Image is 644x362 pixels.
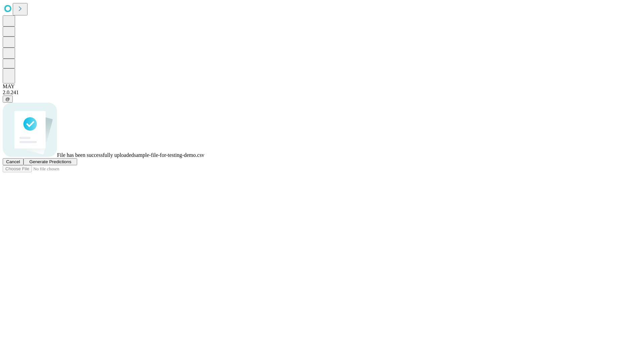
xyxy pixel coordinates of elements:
span: Generate Predictions [29,159,71,164]
div: 2.0.241 [3,89,641,96]
button: Generate Predictions [23,158,77,165]
span: @ [5,97,10,102]
div: MAY [3,83,641,89]
span: sample-file-for-testing-demo.csv [134,152,204,158]
button: @ [3,96,13,103]
button: Cancel [3,158,23,165]
span: Cancel [6,159,20,164]
span: File has been successfully uploaded [57,152,134,158]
